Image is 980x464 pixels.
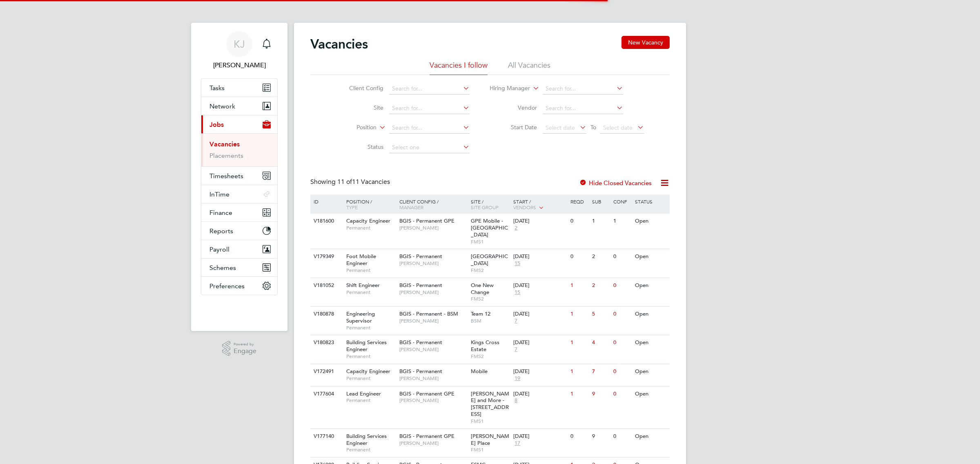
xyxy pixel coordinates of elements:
[346,375,395,382] span: Permanent
[568,364,590,379] div: 1
[513,397,519,404] span: 8
[337,178,390,186] span: 11 Vacancies
[471,353,510,360] span: FMS2
[513,282,566,289] div: [DATE]
[399,339,442,346] span: BGIS - Permanent
[346,282,380,289] span: Shift Engineer
[336,84,383,92] label: Client Config
[346,339,387,353] span: Building Services Engineer
[430,60,488,75] li: Vacancies I follow
[234,348,256,355] span: Engage
[568,429,590,444] div: 0
[201,97,277,115] button: Network
[399,282,442,289] span: BGIS - Permanent
[201,240,277,258] button: Payroll
[346,446,395,453] span: Permanent
[508,60,550,75] li: All Vacancies
[568,307,590,322] div: 1
[633,194,668,208] div: Status
[312,429,340,444] div: V177140
[346,433,387,446] span: Building Services Engineer
[633,429,668,444] div: Open
[633,249,668,264] div: Open
[513,311,566,318] div: [DATE]
[471,310,490,317] span: Team 12
[399,204,423,210] span: Manager
[201,303,278,316] img: fastbook-logo-retina.png
[399,217,454,224] span: BGIS - Permanent GPE
[312,335,340,350] div: V180823
[568,194,590,208] div: Reqd
[471,418,510,424] span: FMS1
[633,307,668,322] div: Open
[590,335,611,350] div: 4
[471,253,508,267] span: [GEOGRAPHIC_DATA]
[397,194,469,214] div: Client Config /
[234,39,245,49] span: KJ
[310,178,392,186] div: Showing
[201,31,278,70] a: KJ[PERSON_NAME]
[399,253,442,260] span: BGIS - Permanent
[346,253,376,267] span: Foot Mobile Engineer
[312,249,340,264] div: V179349
[568,278,590,293] div: 1
[513,433,566,440] div: [DATE]
[191,23,287,331] nav: Main navigation
[399,260,467,267] span: [PERSON_NAME]
[346,353,395,360] span: Permanent
[513,339,566,346] div: [DATE]
[471,339,499,353] span: Kings Cross Estate
[568,249,590,264] div: 0
[611,214,633,229] div: 1
[603,124,633,131] span: Select date
[611,194,633,208] div: Conf
[611,278,633,293] div: 0
[209,172,243,180] span: Timesheets
[633,214,668,229] div: Open
[201,222,277,240] button: Reports
[399,346,467,353] span: [PERSON_NAME]
[201,277,277,295] button: Preferences
[399,375,467,382] span: [PERSON_NAME]
[399,390,454,397] span: BGIS - Permanent GPE
[590,429,611,444] div: 9
[201,115,277,133] button: Jobs
[389,83,470,95] input: Search for...
[590,249,611,264] div: 2
[590,307,611,322] div: 5
[312,387,340,402] div: V177604
[513,346,519,353] span: 7
[399,289,467,296] span: [PERSON_NAME]
[346,289,395,296] span: Permanent
[513,225,519,232] span: 2
[340,194,397,214] div: Position /
[471,282,494,296] span: One New Change
[483,84,530,93] label: Hiring Manager
[346,217,390,224] span: Capacity Engineer
[568,387,590,402] div: 1
[346,325,395,331] span: Permanent
[399,433,454,440] span: BGIS - Permanent GPE
[471,368,488,375] span: Mobile
[346,204,358,210] span: Type
[471,296,510,302] span: FMS2
[222,341,257,356] a: Powered byEngage
[471,267,510,274] span: FMS2
[588,122,599,133] span: To
[209,209,232,217] span: Finance
[568,214,590,229] div: 0
[201,60,278,70] span: Kyle Johnson
[490,124,537,131] label: Start Date
[513,318,519,325] span: 7
[389,142,470,153] input: Select one
[201,303,278,316] a: Go to home page
[346,368,390,375] span: Capacity Engineer
[389,122,470,134] input: Search for...
[513,368,566,375] div: [DATE]
[346,225,395,231] span: Permanent
[209,102,235,110] span: Network
[471,217,508,238] span: GPE Mobile - [GEOGRAPHIC_DATA]
[337,178,352,186] span: 11 of
[579,179,652,187] label: Hide Closed Vacancies
[209,152,243,159] a: Placements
